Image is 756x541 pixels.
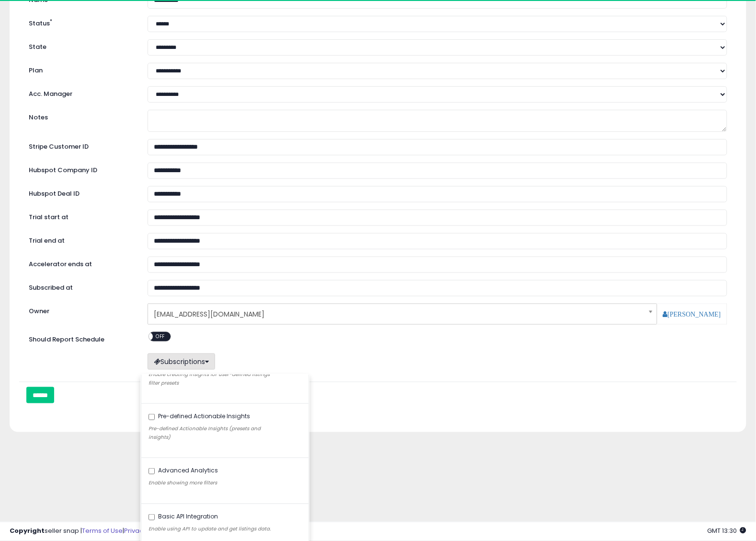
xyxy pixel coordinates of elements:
label: Should Report Schedule [29,335,104,344]
em: Enable using API to update and get listings data. [149,525,271,532]
span: OFF [153,332,168,341]
label: Accelerator ends at [22,257,140,269]
label: Acc. Manager [22,86,140,99]
input: Advanced Analytics [149,468,155,474]
a: Terms of Use [82,527,123,536]
label: Plan [22,63,140,75]
label: Stripe Customer ID [22,139,140,152]
input: Pre-defined Actionable Insights [149,414,155,420]
a: [PERSON_NAME] [663,311,721,318]
input: Basic API Integration [149,514,155,520]
em: Enable showing more filters [149,479,217,486]
label: Status [22,16,140,28]
strong: Copyright [10,527,45,536]
em: Enable creating insights for user-defined listings filter presets [149,371,270,387]
label: Trial start at [22,210,140,222]
label: Hubspot Deal ID [22,186,140,199]
em: Pre-defined Actionable Insights (presets and insights) [149,425,261,441]
label: Pre-defined Actionable Insights [149,412,250,422]
label: State [22,39,140,52]
span: 2025-10-14 13:30 GMT [708,527,746,536]
label: Notes [22,110,140,122]
label: Hubspot Company ID [22,163,140,175]
span: [EMAIL_ADDRESS][DOMAIN_NAME] [154,306,639,322]
div: seller snap | | [10,527,166,536]
label: Advanced Analytics [149,466,218,476]
label: Owner [29,307,49,316]
label: Trial end at [22,233,140,246]
button: Subscriptions [148,353,215,370]
a: Privacy Policy [124,527,166,536]
label: Basic API Integration [149,512,218,522]
label: Subscribed at [22,280,140,293]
